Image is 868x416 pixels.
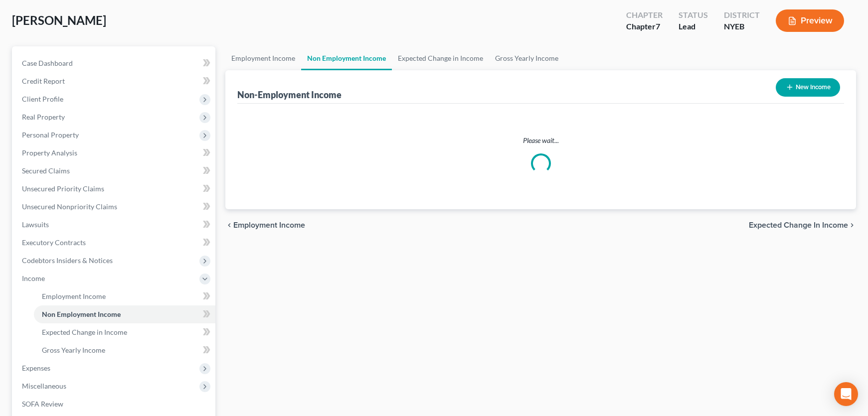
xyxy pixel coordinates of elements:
button: chevron_left Employment Income [225,221,305,229]
span: SOFA Review [22,400,63,408]
span: Executory Contracts [22,238,86,247]
span: Personal Property [22,131,79,139]
a: Expected Change in Income [392,46,489,70]
span: Income [22,274,45,282]
a: Gross Yearly Income [34,341,215,359]
span: Credit Report [22,77,65,85]
div: NYEB [724,21,760,32]
span: 7 [656,21,660,31]
button: Preview [776,9,844,32]
div: Non-Employment Income [237,89,342,101]
a: Unsecured Nonpriority Claims [14,198,215,216]
span: Expected Change in Income [42,328,127,336]
span: Property Analysis [22,148,77,157]
a: Credit Report [14,72,215,90]
span: Employment Income [233,221,305,229]
span: Employment Income [42,292,106,300]
a: Property Analysis [14,144,215,162]
span: Expected Change in Income [749,221,848,229]
a: Gross Yearly Income [489,46,564,70]
span: Secured Claims [22,166,70,175]
a: Employment Income [225,46,301,70]
span: [PERSON_NAME] [12,13,106,27]
span: Expenses [22,364,50,372]
a: SOFA Review [14,395,215,413]
span: Real Property [22,113,65,121]
p: Please wait... [245,136,836,145]
span: Codebtors Insiders & Notices [22,256,113,265]
span: Non Employment Income [42,310,121,318]
a: Non Employment Income [34,305,215,323]
a: Employment Income [34,287,215,305]
span: Unsecured Nonpriority Claims [22,202,117,211]
span: Client Profile [22,95,63,103]
i: chevron_left [225,221,233,229]
i: chevron_right [848,221,856,229]
span: Miscellaneous [22,382,66,390]
button: Expected Change in Income chevron_right [749,221,856,229]
a: Case Dashboard [14,54,215,72]
button: New Income [776,78,840,97]
div: Status [679,9,708,21]
div: Open Intercom Messenger [834,382,858,406]
div: Chapter [626,21,663,32]
div: District [724,9,760,21]
a: Lawsuits [14,216,215,234]
a: Secured Claims [14,162,215,180]
span: Case Dashboard [22,59,73,67]
span: Gross Yearly Income [42,346,105,354]
a: Non Employment Income [301,46,392,70]
a: Executory Contracts [14,234,215,252]
a: Expected Change in Income [34,323,215,341]
div: Lead [679,21,708,32]
span: Lawsuits [22,220,49,229]
a: Unsecured Priority Claims [14,180,215,198]
div: Chapter [626,9,663,21]
span: Unsecured Priority Claims [22,184,104,193]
